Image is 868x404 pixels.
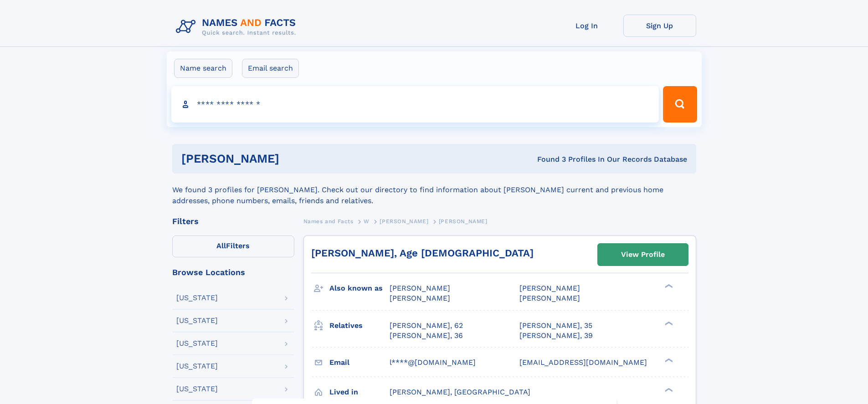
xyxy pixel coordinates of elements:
[390,331,463,341] a: [PERSON_NAME], 36
[519,321,592,331] a: [PERSON_NAME], 35
[663,357,673,363] div: ❯
[216,241,226,250] span: All
[329,318,390,333] h3: Relatives
[519,294,580,302] span: [PERSON_NAME]
[364,218,370,225] span: W
[550,15,623,37] a: Log In
[390,294,450,302] span: [PERSON_NAME]
[176,363,218,370] div: [US_STATE]
[390,388,530,396] span: [PERSON_NAME], [GEOGRAPHIC_DATA]
[663,320,673,326] div: ❯
[621,244,665,265] div: View Profile
[172,217,294,225] div: Filters
[172,268,294,276] div: Browse Locations
[663,86,697,123] button: Search Button
[303,215,354,227] a: Names and Facts
[176,340,218,347] div: [US_STATE]
[598,244,688,266] a: View Profile
[329,281,390,296] h3: Also known as
[174,59,232,78] label: Name search
[172,15,303,39] img: Logo Names and Facts
[172,235,294,257] label: Filters
[519,284,580,292] span: [PERSON_NAME]
[380,215,428,227] a: [PERSON_NAME]
[181,153,408,164] h1: [PERSON_NAME]
[663,283,673,289] div: ❯
[329,355,390,370] h3: Email
[390,284,450,292] span: [PERSON_NAME]
[380,218,428,225] span: [PERSON_NAME]
[519,331,593,341] a: [PERSON_NAME], 39
[408,154,687,164] div: Found 3 Profiles In Our Records Database
[172,174,696,206] div: We found 3 profiles for [PERSON_NAME]. Check out our directory to find information about [PERSON_...
[663,387,673,393] div: ❯
[311,247,534,259] a: [PERSON_NAME], Age [DEMOGRAPHIC_DATA]
[519,358,647,367] span: [EMAIL_ADDRESS][DOMAIN_NAME]
[439,218,488,225] span: [PERSON_NAME]
[176,317,218,324] div: [US_STATE]
[242,59,299,78] label: Email search
[623,15,696,37] a: Sign Up
[364,215,370,227] a: W
[329,384,390,400] h3: Lived in
[176,294,218,302] div: [US_STATE]
[176,385,218,393] div: [US_STATE]
[390,321,463,331] a: [PERSON_NAME], 62
[171,86,659,123] input: search input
